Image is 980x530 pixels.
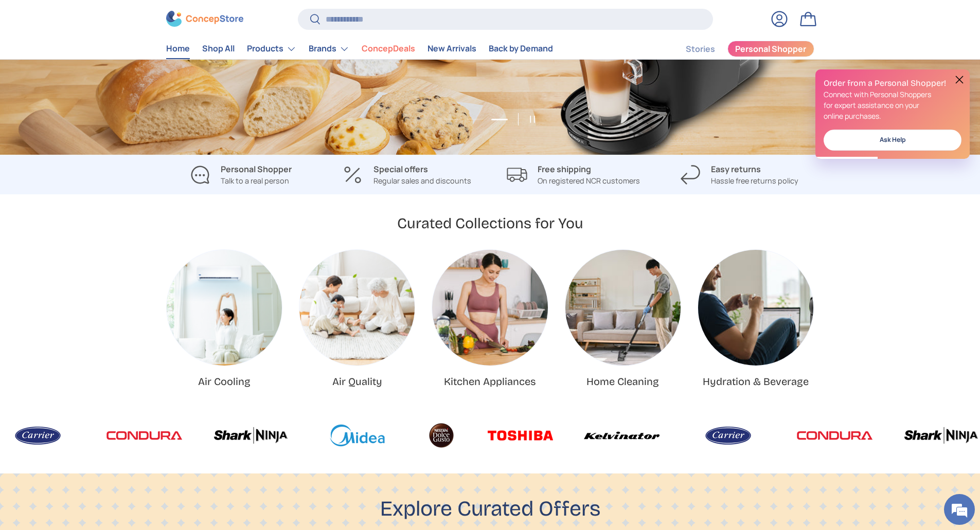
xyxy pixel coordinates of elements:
[498,163,648,187] a: Free shipping On registered NCR customers
[166,11,243,27] img: ConcepStore
[221,163,292,175] strong: Personal Shopper
[735,45,806,53] span: Personal Shopper
[824,130,961,151] a: Ask Help
[665,163,814,187] a: Easy returns Hassle free returns policy
[332,375,382,388] a: Air Quality
[661,39,814,59] nav: Secondary
[362,39,415,59] a: ConcepDeals
[167,250,282,365] a: Air Cooling
[686,39,715,59] a: Stories
[711,163,761,175] strong: Easy returns
[698,250,813,365] a: Hydration & Beverage
[711,175,798,187] p: Hassle free returns policy
[432,250,547,365] a: Kitchen Appliances
[221,175,292,187] p: Talk to a real person
[302,39,355,59] summary: Brands
[198,375,251,388] a: Air Cooling
[166,163,316,187] a: Personal Shopper Talk to a real person
[397,214,583,233] h2: Curated Collections for You
[489,39,553,59] a: Back by Demand
[380,495,600,523] h2: Explore Curated Offers
[299,250,415,365] img: Air Quality
[166,39,553,59] nav: Primary
[202,39,235,59] a: Shop All
[332,163,482,187] a: Special offers Regular sales and discounts
[703,375,809,388] a: Hydration & Beverage
[538,175,640,187] p: On registered NCR customers
[241,39,302,59] summary: Products
[824,78,961,89] h2: Order from a Personal Shopper!
[727,41,814,57] a: Personal Shopper
[373,163,428,175] strong: Special offers
[538,163,591,175] strong: Free shipping
[373,175,471,187] p: Regular sales and discounts
[565,250,681,365] a: Home Cleaning
[444,375,536,388] a: Kitchen Appliances
[824,89,961,121] p: Connect with Personal Shoppers for expert assistance on your online purchases.
[427,39,476,59] a: New Arrivals
[586,375,659,388] a: Home Cleaning
[166,39,190,59] a: Home
[167,250,282,365] img: Air Cooling | ConcepStore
